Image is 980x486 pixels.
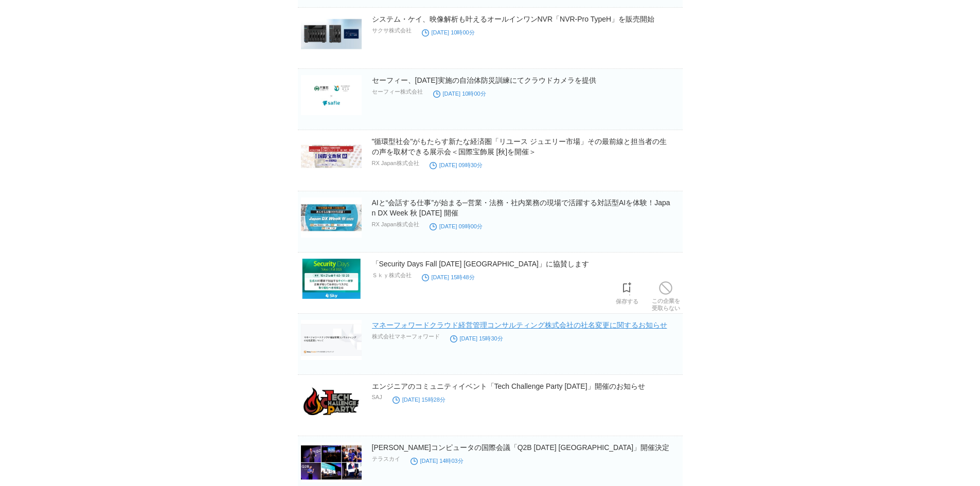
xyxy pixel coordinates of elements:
[372,321,667,329] a: マネーフォワードクラウド経営管理コンサルティング株式会社の社名変更に関するお知らせ
[301,259,362,299] img: 1552-1146-4657d6f11d839314e9ff63a825e943ce-650x450.jpg
[422,29,475,35] time: [DATE] 10時00分
[301,136,362,176] img: 26157-1816-41ed0d048603d509887c72be9e7567e3-1140x428.png
[393,397,446,403] time: [DATE] 15時28分
[450,335,503,341] time: [DATE] 15時30分
[372,221,419,228] p: RX Japan株式会社
[372,333,440,340] p: 株式会社マネーフォワード
[652,279,680,312] a: この企業を受取らない
[372,443,670,452] a: [PERSON_NAME]コンピュータの国際会議「Q2B [DATE] [GEOGRAPHIC_DATA]」開催決定
[422,274,475,280] time: [DATE] 15時48分
[372,137,667,156] a: "循環型社会"がもたらす新たな経済圏「リユース ジュエリー市場」その最前線と担当者の生の声を取材できる展示会＜国際宝飾展 [秋]を開催＞
[301,197,362,238] img: 26157-1815-842c9767d382043fe8ac15db17adff2d-1119x495.png
[372,455,400,463] p: テラスカイ
[372,76,596,84] a: セーフィー、[DATE]実施の自治体防災訓練にてクラウドカメラを提供
[301,442,362,482] img: 9955-215-c741f2531990106ea7a6165c6027f776-1280x720.png
[372,199,670,217] a: AIと“会話する仕事”が始まる─営業・法務・社内業務の現場で活躍する対話型AIを体験！Japan DX Week 秋 [DATE] 開催
[301,75,362,115] img: 17641-315-41a3aae7dd04619c0c74c033eab06fee-580x384.jpg
[372,382,645,390] a: エンジニアのコミュニティイベント「Tech Challenge Party [DATE]」開催のお知らせ
[433,91,486,97] time: [DATE] 10時00分
[372,88,423,96] p: セーフィー株式会社
[301,14,362,54] img: 29473-93-57a99a4652e242a9c91bf9963c800ee9-700x347.jpg
[372,159,419,167] p: RX Japan株式会社
[301,381,362,421] img: 13310-171-2d03c24aea56ccf559d6013aa208d090-800x400.png
[372,394,382,400] p: SAJ
[372,15,655,23] a: システム・ケイ、映像解析も叶えるオールインワンNVR「NVR-Pro TypeH」を販売開始
[372,260,589,268] a: 「Security Days Fall [DATE] [GEOGRAPHIC_DATA]」に協賛します
[372,27,412,34] p: サクサ株式会社
[411,458,464,464] time: [DATE] 14時03分
[430,223,483,229] time: [DATE] 09時00分
[616,279,638,305] a: 保存する
[430,162,483,168] time: [DATE] 09時30分
[301,320,362,360] img: 8962-1515-4e84771024041758b38fcbc1cb95fa1e-1200x630.png
[372,272,412,279] p: Ｓｋｙ株式会社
